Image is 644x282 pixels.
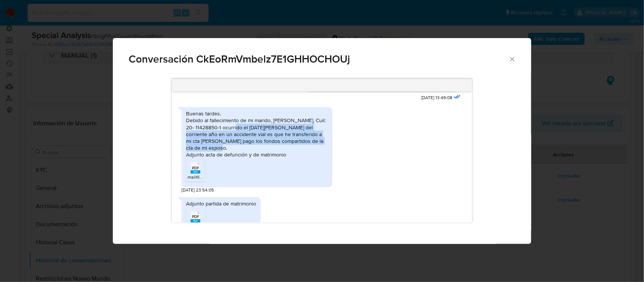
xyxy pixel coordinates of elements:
[186,200,256,207] div: Adjunto partida de matrimonio
[192,166,199,170] span: PDF
[192,215,199,219] span: PDF
[186,110,328,158] div: Buenas tardes. Debido al fallecimiento de mi marido, [PERSON_NAME], Cuil: 20- 11428850-1 ocurrido...
[113,38,531,244] div: Comunicación
[188,174,258,181] span: melifile7479642379413022244.pdf
[129,54,509,64] span: Conversación CkEoRmVmbelz7E1GHHOCHOUj
[181,187,214,194] span: [DATE] 23:54:05
[509,55,515,62] button: Cerrar
[421,95,452,101] span: [DATE] 13:49:08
